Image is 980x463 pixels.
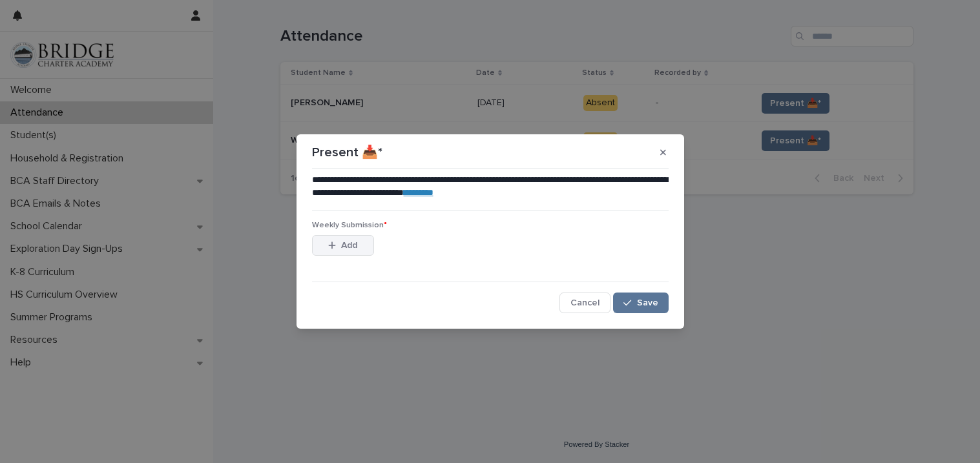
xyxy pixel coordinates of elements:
span: Weekly Submission [312,221,387,229]
p: Present 📥* [312,145,382,160]
button: Add [312,235,374,256]
span: Cancel [570,298,599,307]
button: Save [613,293,668,313]
span: Add [341,241,357,250]
span: Save [637,298,658,307]
button: Cancel [559,293,610,313]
